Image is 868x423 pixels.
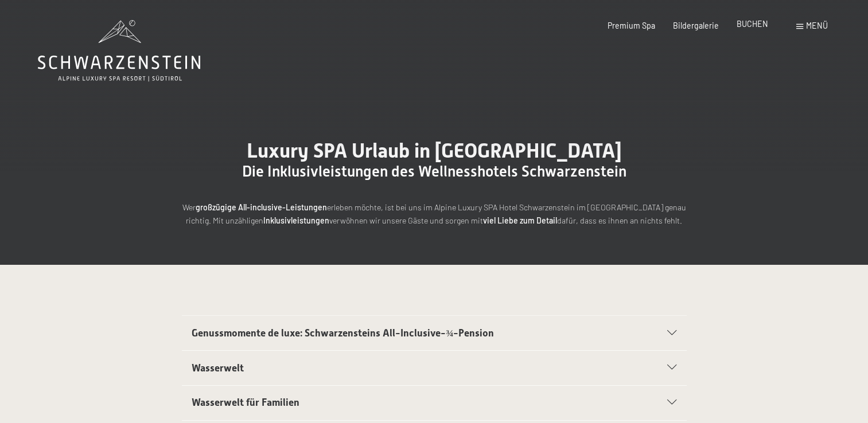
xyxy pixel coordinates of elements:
[263,216,329,225] strong: Inklusivleistungen
[673,21,719,30] a: Bildergalerie
[608,21,655,30] a: Premium Spa
[242,163,626,180] span: Die Inklusivleistungen des Wellnesshotels Schwarzenstein
[182,201,687,227] p: Wer erleben möchte, ist bei uns im Alpine Luxury SPA Hotel Schwarzenstein im [GEOGRAPHIC_DATA] ge...
[806,21,828,30] span: Menü
[192,362,244,374] span: Wasserwelt
[247,139,622,162] span: Luxury SPA Urlaub in [GEOGRAPHIC_DATA]
[192,397,299,408] span: Wasserwelt für Familien
[737,19,768,29] a: BUCHEN
[196,202,327,212] strong: großzügige All-inclusive-Leistungen
[192,327,494,339] span: Genussmomente de luxe: Schwarzensteins All-Inclusive-¾-Pension
[483,216,557,225] strong: viel Liebe zum Detail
